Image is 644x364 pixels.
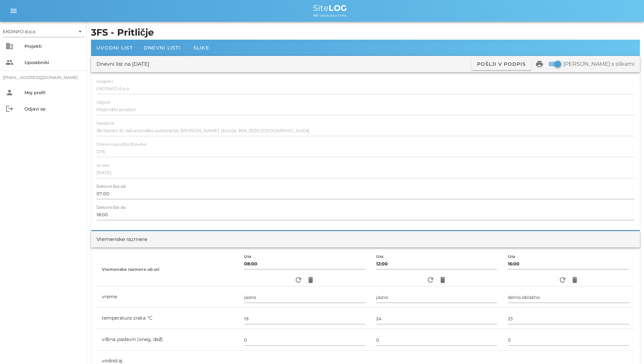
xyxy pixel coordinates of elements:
label: Ura [244,254,252,259]
span: Pošlji v podpis [477,61,526,67]
div: EKOINFO d.o.o [3,26,84,37]
i: delete [571,276,579,284]
i: refresh [558,276,567,284]
iframe: Chat Widget [610,331,644,364]
i: refresh [426,276,435,284]
div: EKOINFO d.o.o [3,28,35,35]
td: temperatura zraka °C [96,308,239,329]
span: Uvodni list [96,45,133,51]
i: business [5,42,14,50]
label: Delovni čas do [96,205,126,210]
div: Pripomoček za klepet [610,331,644,364]
span: Dnevni listi [144,45,181,51]
button: Pošlji v podpis [471,58,531,70]
b: LOG [329,3,347,13]
span: We value your time. [313,13,347,18]
h1: 3FS - Pritličje [91,26,640,40]
span: Slike [194,45,209,51]
label: Ura [508,254,515,259]
div: Odjavi se [24,106,81,112]
label: Delovni čas od [96,184,126,189]
div: Projekti [24,43,81,49]
label: Ura [376,254,384,259]
div: Dnevni list na [DATE] [96,60,149,68]
div: Vremenske razmere [96,236,147,243]
i: refresh [294,276,302,284]
i: arrow_drop_down [76,27,84,36]
span: Site [313,3,347,13]
div: Moj profil [24,90,81,95]
td: višina padavin (sneg, dež) [96,329,239,350]
i: delete [439,276,447,284]
i: print [535,60,544,68]
i: delete [307,276,315,284]
label: [PERSON_NAME] s slikami [563,61,634,67]
i: menu [10,7,18,15]
label: Izvajalec [96,79,113,84]
label: Dnevno poročilo številka [96,142,146,147]
label: za dan [96,163,110,168]
i: people [5,58,14,66]
th: Vremenske razmere ob uri [96,253,239,286]
label: Naročnik [96,121,114,126]
td: vreme [96,286,239,308]
i: person [5,88,14,97]
i: logout [5,105,14,113]
div: Uporabniki [24,60,81,65]
label: Objekt [96,100,110,105]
